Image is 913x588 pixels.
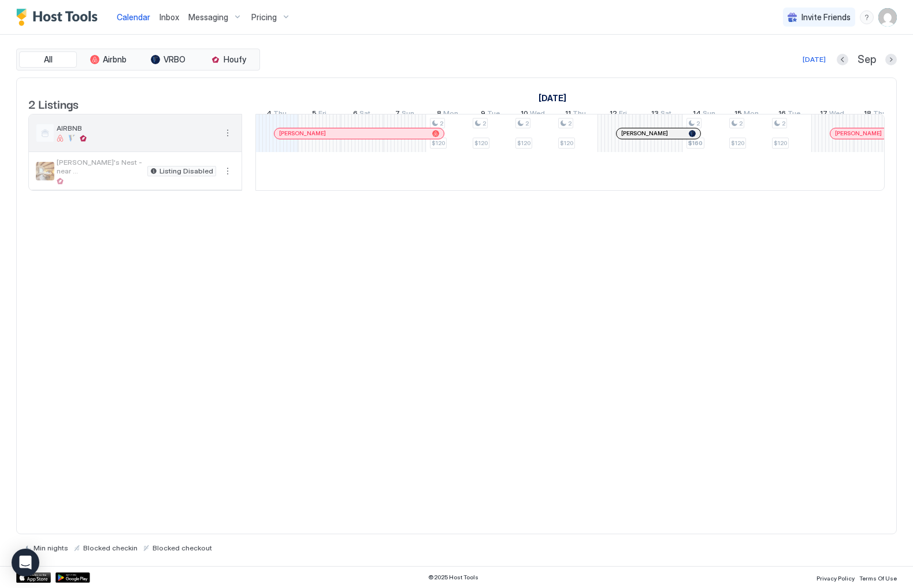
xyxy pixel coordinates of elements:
[474,139,488,147] span: $120
[690,106,718,123] a: September 14, 2025
[861,106,889,123] a: September 18, 2025
[607,106,630,123] a: September 12, 2025
[117,12,150,22] span: Calendar
[859,575,897,582] span: Terms Of Use
[568,120,571,127] span: 2
[437,109,441,121] span: 8
[820,109,827,121] span: 17
[478,106,503,123] a: September 9, 2025
[562,106,589,123] a: September 11, 2025
[19,51,77,68] button: All
[36,162,54,180] div: listing image
[443,109,458,121] span: Mon
[835,130,882,137] span: [PERSON_NAME]
[648,106,674,123] a: September 13, 2025
[829,109,844,121] span: Wed
[801,53,827,66] button: [DATE]
[858,53,876,66] span: Sep
[279,130,326,137] span: [PERSON_NAME]
[432,139,445,147] span: $120
[837,54,848,65] button: Previous month
[703,109,715,121] span: Sun
[487,109,500,121] span: Tue
[55,572,90,583] a: Google Play Store
[12,549,39,576] div: Open Intercom Messenger
[359,109,370,121] span: Sat
[79,51,137,68] button: Airbnb
[873,109,886,121] span: Thu
[16,9,103,26] a: Host Tools Logo
[273,109,287,121] span: Thu
[864,109,871,121] span: 18
[164,54,185,65] span: VRBO
[651,109,659,121] span: 13
[801,12,851,23] span: Invite Friends
[816,571,855,583] a: Privacy Policy
[153,543,212,552] span: Blocked checkout
[117,11,150,23] a: Calendar
[28,95,79,112] span: 2 Listings
[159,11,179,23] a: Inbox
[739,120,743,127] span: 2
[885,54,897,65] button: Next month
[560,139,573,147] span: $120
[353,109,358,121] span: 6
[660,109,671,121] span: Sat
[57,158,143,175] span: [PERSON_NAME]'s Nest - near [GEOGRAPHIC_DATA]/[GEOGRAPHIC_DATA] *WIFI*
[224,54,246,65] span: Houfy
[517,139,530,147] span: $120
[731,139,744,147] span: $120
[318,109,326,121] span: Fri
[518,106,548,123] a: September 10, 2025
[621,130,668,137] span: [PERSON_NAME]
[83,543,138,552] span: Blocked checkin
[221,164,235,178] div: menu
[159,12,179,22] span: Inbox
[525,120,529,127] span: 2
[693,109,701,121] span: 14
[309,106,329,123] a: September 5, 2025
[434,106,461,123] a: September 8, 2025
[221,164,235,178] button: More options
[402,109,414,121] span: Sun
[251,12,277,23] span: Pricing
[16,572,51,583] a: App Store
[696,120,700,127] span: 2
[803,54,826,65] div: [DATE]
[788,109,800,121] span: Tue
[103,54,127,65] span: Airbnb
[530,109,545,121] span: Wed
[483,120,486,127] span: 2
[859,571,897,583] a: Terms Of Use
[440,120,443,127] span: 2
[44,54,53,65] span: All
[774,139,787,147] span: $120
[521,109,528,121] span: 10
[573,109,586,121] span: Thu
[878,8,897,27] div: User profile
[619,109,627,121] span: Fri
[732,106,762,123] a: September 15, 2025
[34,543,68,552] span: Min nights
[778,109,786,121] span: 16
[782,120,785,127] span: 2
[221,126,235,140] button: More options
[610,109,617,121] span: 12
[263,106,290,123] a: September 4, 2025
[536,90,569,106] a: September 1, 2025
[860,10,874,24] div: menu
[16,49,260,71] div: tab-group
[734,109,742,121] span: 15
[775,106,803,123] a: September 16, 2025
[481,109,485,121] span: 9
[57,124,216,132] span: AIRBNB
[199,51,257,68] button: Houfy
[817,106,847,123] a: September 17, 2025
[188,12,228,23] span: Messaging
[312,109,317,121] span: 5
[139,51,197,68] button: VRBO
[395,109,400,121] span: 7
